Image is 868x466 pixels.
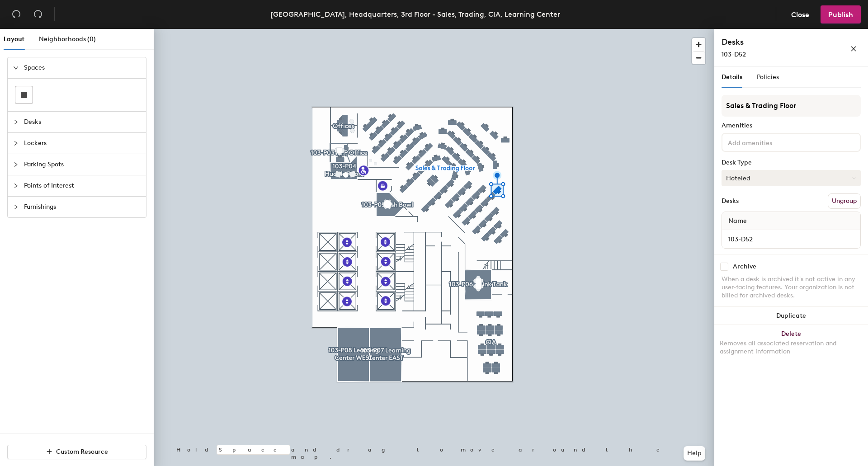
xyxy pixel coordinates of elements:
[722,198,739,205] div: Desks
[13,204,19,210] span: collapsed
[714,325,868,365] button: DeleteRemoves all associated reservation and assignment information
[821,5,861,24] button: Publish
[850,46,857,52] span: close
[29,5,47,24] button: Redo (⌘ + ⇧ + Z)
[722,275,861,300] div: When a desk is archived it's not active in any user-facing features. Your organization is not bil...
[13,141,19,146] span: collapsed
[724,233,859,245] input: Unnamed desk
[722,51,746,58] span: 103-D52
[726,137,807,147] input: Add amenities
[56,448,108,456] span: Custom Resource
[39,35,96,43] span: Neighborhoods (0)
[13,65,19,71] span: expanded
[733,263,756,270] div: Archive
[722,73,742,81] span: Details
[722,36,821,48] h4: Desks
[714,307,868,325] button: Duplicate
[13,162,19,167] span: collapsed
[270,9,560,20] div: [GEOGRAPHIC_DATA], Headquarters, 3rd Floor - Sales, Trading, CIA, Learning Center
[722,122,861,129] div: Amenities
[757,73,779,81] span: Policies
[4,35,24,43] span: Layout
[783,5,817,24] button: Close
[791,10,809,19] span: Close
[722,159,861,166] div: Desk Type
[24,57,141,78] span: Spaces
[7,5,25,24] button: Undo (⌘ + Z)
[13,119,19,125] span: collapsed
[724,213,751,229] span: Name
[720,339,863,356] div: Removes all associated reservation and assignment information
[13,183,19,188] span: collapsed
[24,175,141,196] span: Points of Interest
[722,170,861,186] button: Hoteled
[12,9,21,19] span: undo
[684,446,705,461] button: Help
[24,197,141,217] span: Furnishings
[24,154,141,175] span: Parking Spots
[24,133,141,154] span: Lockers
[7,445,146,459] button: Custom Resource
[24,112,141,132] span: Desks
[828,193,861,209] button: Ungroup
[828,10,853,19] span: Publish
